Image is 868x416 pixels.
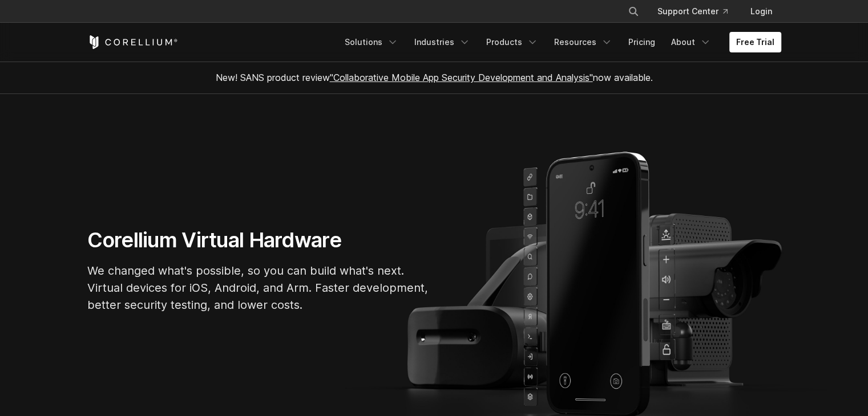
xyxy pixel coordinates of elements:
[479,32,545,52] a: Products
[623,1,644,22] button: Search
[87,35,178,49] a: Corellium Home
[338,32,781,52] div: Navigation Menu
[87,262,430,313] p: We changed what's possible, so you can build what's next. Virtual devices for iOS, Android, and A...
[621,32,662,52] a: Pricing
[87,227,430,253] h1: Corellium Virtual Hardware
[407,32,477,52] a: Industries
[338,32,405,52] a: Solutions
[330,72,593,83] a: "Collaborative Mobile App Security Development and Analysis"
[614,1,781,22] div: Navigation Menu
[741,1,781,22] a: Login
[648,1,737,22] a: Support Center
[547,32,619,52] a: Resources
[729,32,781,52] a: Free Trial
[664,32,718,52] a: About
[216,72,653,83] span: New! SANS product review now available.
